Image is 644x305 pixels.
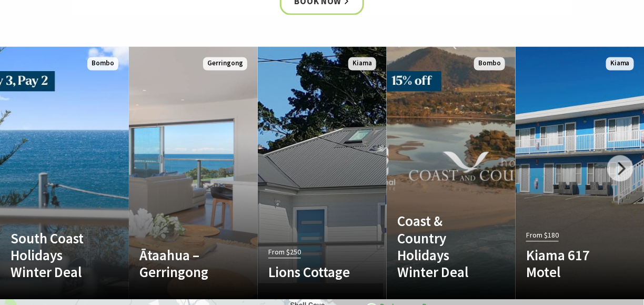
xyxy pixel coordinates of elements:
[87,57,118,71] span: Bombo
[348,57,376,71] span: Kiama
[268,264,357,281] h4: Lions Cottage
[606,57,634,71] span: Kiama
[11,230,99,281] h4: South Coast Holidays Winter Deal
[129,47,258,300] a: Another Image Used Ātaahua – Gerringong Gerringong
[397,213,486,281] h4: Coast & Country Holidays Winter Deal
[258,47,387,300] a: From $250 Lions Cottage Kiama
[526,230,559,242] span: From $180
[203,57,247,71] span: Gerringong
[268,247,301,259] span: From $250
[526,247,615,281] h4: Kiama 617 Motel
[474,57,505,71] span: Bombo
[139,247,228,281] h4: Ātaahua – Gerringong
[387,47,516,300] a: Another Image Used Coast & Country Holidays Winter Deal Bombo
